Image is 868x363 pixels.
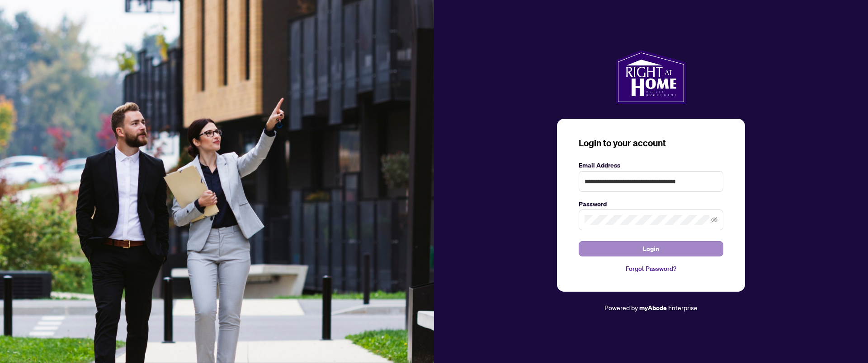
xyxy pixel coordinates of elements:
img: ma-logo [616,50,686,104]
a: myAbode [639,303,667,313]
span: Enterprise [668,303,698,312]
h3: Login to your account [579,137,723,149]
span: Powered by [604,303,638,312]
span: eye-invisible [711,217,717,223]
label: Email Address [579,160,723,170]
button: Login [579,241,723,256]
a: Forgot Password? [579,264,723,274]
span: Login [643,242,659,256]
label: Password [579,199,723,209]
